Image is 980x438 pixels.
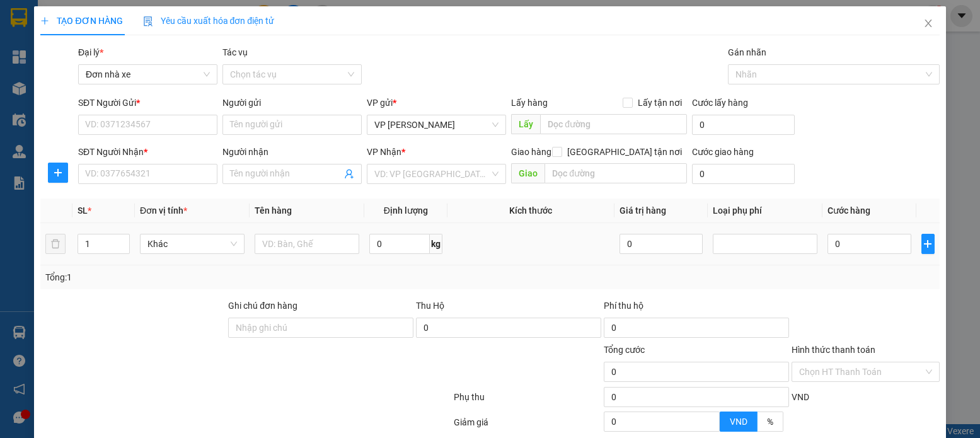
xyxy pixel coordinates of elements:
[344,169,354,179] span: user-add
[49,168,67,178] span: plus
[620,205,666,216] span: Giá trị hàng
[692,115,795,135] input: Cước lấy hàng
[78,96,217,110] div: SĐT Người Gửi
[45,234,66,254] button: delete
[692,147,754,157] label: Cước giao hàng
[228,301,297,311] label: Ghi chú đơn hàng
[430,234,442,254] span: kg
[511,114,540,134] span: Lấy
[416,301,444,311] span: Thu Hộ
[143,16,275,26] span: Yêu cầu xuất hóa đơn điện tử
[827,205,870,216] span: Cước hàng
[140,205,187,216] span: Đơn vị tính
[545,163,686,183] input: Dọc đường
[384,205,428,216] span: Định lượng
[511,147,551,157] span: Giao hàng
[767,417,773,427] span: %
[453,390,602,412] div: Phụ thu
[143,16,153,26] img: icon
[792,392,809,402] span: VND
[40,16,49,25] span: plus
[792,345,875,355] label: Hình thức thanh toán
[540,114,686,134] input: Dọc đường
[86,65,210,84] span: Đơn nhà xe
[692,98,748,108] label: Cước lấy hàng
[367,147,401,157] span: VP Nhận
[728,47,766,57] label: Gán nhãn
[922,239,933,249] span: plus
[911,6,946,42] button: Close
[45,270,379,284] div: Tổng: 1
[921,234,934,254] button: plus
[633,96,687,110] span: Lấy tận nơi
[367,96,506,110] div: VP gửi
[222,96,362,110] div: Người gửi
[374,115,499,134] span: VP Nguyễn Văn Cừ
[923,18,933,28] span: close
[147,234,237,253] span: Khác
[78,145,217,159] div: SĐT Người Nhận
[255,234,359,254] input: VD: Bàn, Ghế
[604,345,645,355] span: Tổng cước
[228,318,413,338] input: Ghi chú đơn hàng
[708,199,822,223] th: Loại phụ phí
[78,47,103,57] span: Đại lý
[562,145,687,159] span: [GEOGRAPHIC_DATA] tận nơi
[48,163,68,183] button: plus
[78,205,88,216] span: SL
[692,164,795,184] input: Cước giao hàng
[604,299,789,318] div: Phí thu hộ
[730,417,747,427] span: VND
[40,16,122,26] span: TẠO ĐƠN HÀNG
[222,47,248,57] label: Tác vụ
[255,205,292,216] span: Tên hàng
[511,163,545,183] span: Giao
[453,415,602,437] div: Giảm giá
[222,145,362,159] div: Người nhận
[511,98,548,108] span: Lấy hàng
[620,234,703,254] input: 0
[509,205,552,216] span: Kích thước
